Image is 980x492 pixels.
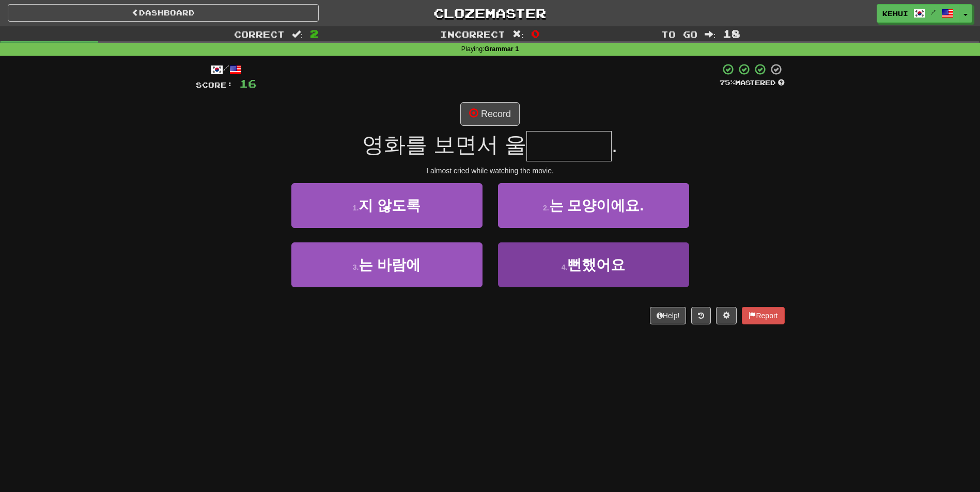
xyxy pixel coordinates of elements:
[720,78,735,87] span: 75 %
[877,4,959,23] a: Kehui /
[612,133,618,157] span: .
[498,183,689,228] button: 2.는 모양이에요.
[723,27,740,40] span: 18
[882,9,908,18] span: Kehui
[498,242,689,287] button: 4.뻔했어요
[742,307,784,324] button: Report
[239,77,257,90] span: 16
[8,4,319,22] a: Dashboard
[362,133,526,157] span: 영화를 보면서 울
[543,204,549,212] small: 2 .
[512,30,524,39] span: :
[562,263,568,271] small: 4 .
[234,29,285,39] span: Correct
[353,204,359,212] small: 1 .
[460,102,520,126] button: Record
[567,257,625,273] span: 뻔했어요
[549,198,644,214] span: 는 모양이에요.
[485,45,519,53] strong: Grammar 1
[705,30,716,39] span: :
[931,8,936,15] span: /
[661,29,697,39] span: To go
[291,242,483,287] button: 3.는 바람에
[440,29,505,39] span: Incorrect
[691,307,711,324] button: Round history (alt+y)
[353,263,359,271] small: 3 .
[359,198,421,214] span: 지 않도록
[292,30,303,39] span: :
[531,27,540,40] span: 0
[196,80,233,89] span: Score:
[650,307,687,324] button: Help!
[334,4,645,22] a: Clozemaster
[720,78,785,88] div: Mastered
[310,27,319,40] span: 2
[291,183,483,228] button: 1.지 않도록
[196,63,257,76] div: /
[359,257,421,273] span: 는 바람에
[196,166,785,176] div: I almost cried while watching the movie.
